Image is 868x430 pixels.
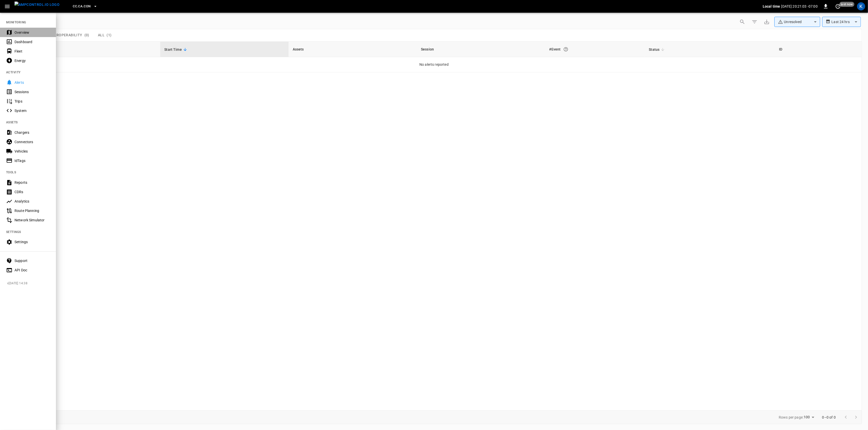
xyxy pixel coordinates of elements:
[840,2,855,7] span: just now
[14,89,50,94] div: Sessions
[14,108,50,113] div: System
[14,80,50,85] div: Alerts
[834,2,842,10] button: set refresh interval
[14,39,50,44] div: Dashboard
[73,4,91,9] span: CC.CA.CON
[7,281,52,286] span: v [DATE] 14:38
[14,99,50,104] div: Trips
[14,149,50,154] div: Vehicles
[14,199,50,204] div: Analytics
[14,139,50,144] div: Connectors
[14,218,50,223] div: Network Simulator
[14,130,50,135] div: Chargers
[14,189,50,194] div: CDRs
[14,239,50,244] div: Settings
[14,58,50,63] div: Energy
[14,268,50,273] div: API Doc
[14,30,50,35] div: Overview
[14,2,60,8] img: ampcontrol.io logo
[14,258,50,263] div: Support
[781,4,818,9] p: [DATE] 20:21:03 -07:00
[14,180,50,185] div: Reports
[14,208,50,213] div: Route Planning
[857,2,865,10] div: profile-icon
[14,49,50,54] div: Fleet
[763,4,780,9] p: Local time
[14,158,50,163] div: IdTags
